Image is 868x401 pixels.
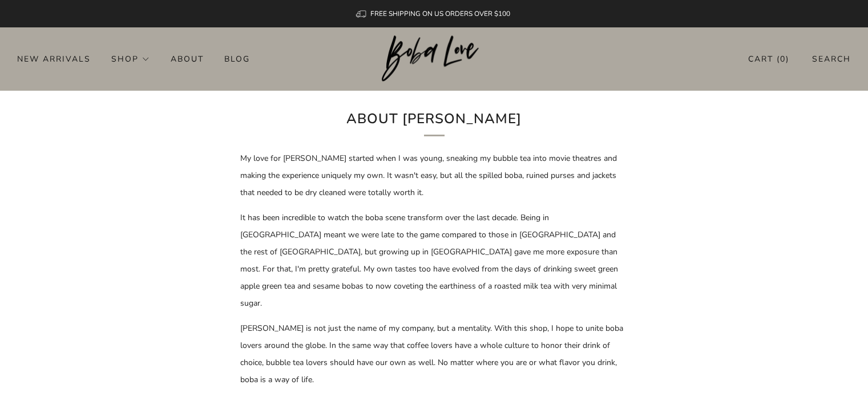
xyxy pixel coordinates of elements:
[111,50,150,68] a: Shop
[171,50,204,68] a: About
[240,209,628,312] p: It has been incredible to watch the boba scene transform over the last decade. Being in [GEOGRAPH...
[370,9,510,18] span: FREE SHIPPING ON US ORDERS OVER $100
[382,35,486,83] a: Boba Love
[246,108,623,136] h1: About [PERSON_NAME]
[812,50,851,68] a: Search
[17,50,91,68] a: New Arrivals
[780,54,786,64] items-count: 0
[224,50,250,68] a: Blog
[240,150,628,201] p: My love for [PERSON_NAME] started when I was young, sneaking my bubble tea into movie theatres an...
[240,320,628,388] p: [PERSON_NAME] is not just the name of my company, but a mentality. With this shop, I hope to unit...
[382,35,486,82] img: Boba Love
[748,50,789,68] a: Cart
